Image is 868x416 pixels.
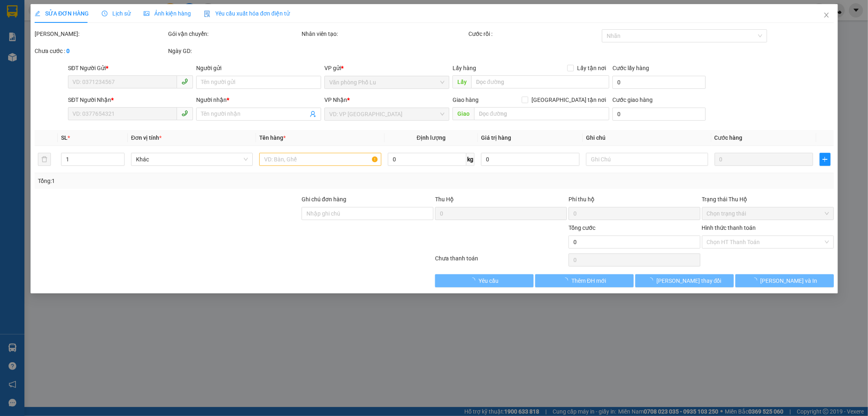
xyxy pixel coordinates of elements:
div: Ngày GD: [168,46,300,55]
span: Lịch sử [102,10,131,17]
span: Lấy tận nơi [574,64,609,73]
div: Nhân viên tạo: [302,29,467,38]
span: SL [61,134,68,141]
span: user-add [310,111,316,117]
div: [PERSON_NAME]: [35,29,166,38]
span: Đơn vị tính [131,134,162,141]
th: Ghi chú [583,130,711,146]
span: Giá trị hàng [481,134,511,141]
button: plus [819,153,830,166]
button: [PERSON_NAME] và In [735,274,833,287]
span: plus [820,156,830,163]
span: VP Nhận [324,97,347,103]
div: Người nhận [196,95,321,104]
img: icon [204,11,210,17]
span: Giao [452,107,474,120]
span: Tổng cước [568,225,595,231]
span: Cước hàng [714,134,742,141]
span: Chọn trạng thái [706,207,829,220]
div: Trạng thái Thu Hộ [702,195,833,204]
input: Cước giao hàng [612,108,705,121]
span: edit [35,11,40,16]
div: VP gửi [324,64,449,73]
span: phone [181,78,188,85]
span: Thu Hộ [435,196,453,202]
button: Yêu cầu [435,274,533,287]
span: phone [181,110,188,117]
div: Cước rồi : [468,29,600,38]
button: Thêm ĐH mới [535,274,633,287]
div: Phí thu hộ [568,195,700,207]
span: Lấy [452,75,471,88]
span: Yêu cầu xuất hóa đơn điện tử [204,10,290,17]
input: 0 [714,153,813,166]
input: Cước lấy hàng [612,76,705,89]
label: Ghi chú đơn hàng [302,196,346,202]
input: VD: Bàn, Ghế [259,153,381,166]
b: 0 [66,48,70,54]
span: Khác [136,153,248,165]
span: Ảnh kiện hàng [144,10,191,17]
input: Dọc đường [474,107,609,120]
span: loading [647,277,656,283]
span: SỬA ĐƠN HÀNG [35,10,89,17]
span: Tên hàng [259,134,286,141]
div: SĐT Người Gửi [68,64,193,73]
span: picture [144,11,149,16]
div: SĐT Người Nhận [68,95,193,104]
input: Ghi chú đơn hàng [302,207,433,220]
span: loading [562,277,571,283]
span: [PERSON_NAME] và In [760,276,817,285]
input: Ghi Chú [586,153,708,166]
span: [GEOGRAPHIC_DATA] tận nơi [528,95,609,104]
span: loading [751,277,760,283]
span: Định lượng [417,134,446,141]
div: Chưa cước : [35,46,166,55]
div: Chưa thanh toán [434,254,568,268]
span: Thêm ĐH mới [571,276,606,285]
span: Yêu cầu [479,276,498,285]
span: close [823,12,829,18]
div: Tổng: 1 [38,176,335,185]
label: Hình thức thanh toán [702,225,756,231]
span: kg [466,153,474,166]
div: Người gửi [196,64,321,73]
span: Giao hàng [452,97,478,103]
label: Cước giao hàng [612,97,653,103]
button: delete [38,153,51,166]
span: Lấy hàng [452,65,476,71]
button: Close [815,4,837,27]
input: Dọc đường [471,75,609,88]
span: clock-circle [102,11,107,16]
span: loading [470,277,479,283]
button: [PERSON_NAME] thay đổi [635,274,733,287]
div: Gói vận chuyển: [168,29,300,38]
span: [PERSON_NAME] thay đổi [656,276,722,285]
label: Cước lấy hàng [612,65,649,71]
span: Văn phòng Phố Lu [329,76,444,88]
